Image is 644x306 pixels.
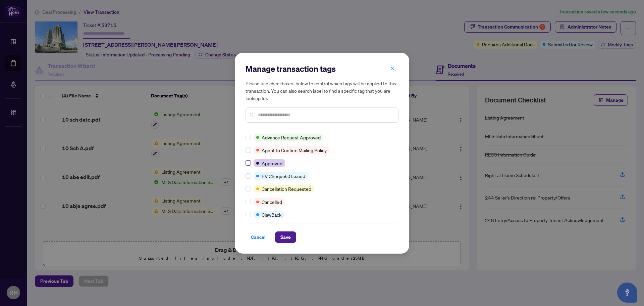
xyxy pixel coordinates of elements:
[617,282,637,303] button: Open asap
[280,232,291,243] span: Save
[262,134,321,141] span: Advance Request Approved
[262,198,282,206] span: Cancelled
[246,63,398,74] h2: Manage transaction tags
[262,146,327,154] span: Agent to Confirm Mailing Policy
[275,231,296,243] button: Save
[262,160,282,167] span: Approved
[246,80,398,102] h5: Please use checkboxes below to control which tags will be applied to this transaction. You can al...
[251,232,266,243] span: Cancel
[390,66,395,71] span: close
[246,231,271,243] button: Cancel
[262,172,305,180] span: BV Cheque(s) Issued
[262,211,281,218] span: ClawBack
[262,185,311,192] span: Cancellation Requested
